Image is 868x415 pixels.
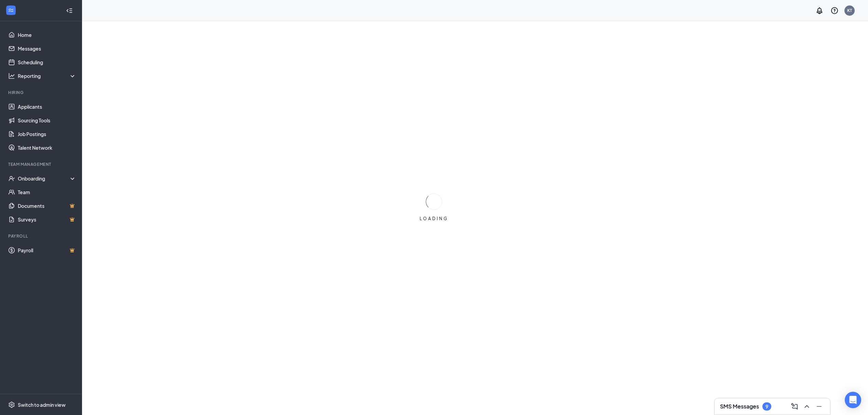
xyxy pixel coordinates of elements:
[8,401,15,408] svg: Settings
[8,7,14,14] svg: WorkstreamLogo
[803,402,811,411] svg: ChevronUp
[18,185,76,199] a: Team
[765,404,768,410] div: 9
[830,6,839,15] svg: QuestionInfo
[18,100,76,113] a: Applicants
[8,90,75,95] div: Hiring
[720,403,759,410] h3: SMS Messages
[789,401,800,412] button: ComposeMessage
[790,402,799,411] svg: ComposeMessage
[847,8,852,13] div: KT
[815,6,824,15] svg: Notifications
[8,175,15,182] svg: UserCheck
[815,402,823,411] svg: Minimize
[18,199,76,213] a: DocumentsCrown
[18,127,76,141] a: Job Postings
[18,213,76,226] a: SurveysCrown
[417,216,451,222] div: LOADING
[801,401,812,412] button: ChevronUp
[845,392,861,408] div: Open Intercom Messenger
[814,401,825,412] button: Minimize
[8,233,75,239] div: Payroll
[18,113,76,127] a: Sourcing Tools
[66,7,73,14] svg: Collapse
[18,28,76,42] a: Home
[8,161,75,167] div: Team Management
[18,72,77,79] div: Reporting
[18,55,76,69] a: Scheduling
[18,175,70,182] div: Onboarding
[18,141,76,155] a: Talent Network
[18,401,66,408] div: Switch to admin view
[8,72,15,79] svg: Analysis
[18,42,76,55] a: Messages
[18,243,76,257] a: PayrollCrown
